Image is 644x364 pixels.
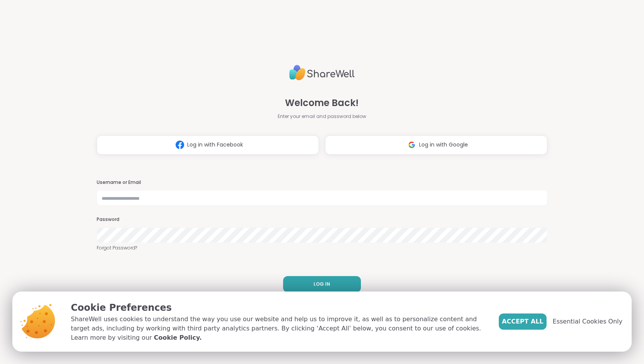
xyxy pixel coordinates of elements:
a: Forgot Password? [97,244,547,251]
span: LOG IN [314,281,330,288]
p: Cookie Preferences [71,301,486,315]
p: ShareWell uses cookies to understand the way you use our website and help us to improve it, as we... [71,315,486,342]
h3: Username or Email [97,179,547,186]
button: Accept All [499,313,547,330]
a: Cookie Policy. [154,333,201,342]
span: Enter your email and password below [278,113,366,120]
span: Essential Cookies Only [553,317,622,326]
button: Log in with Facebook [97,135,319,155]
button: LOG IN [283,276,361,292]
img: ShareWell Logo [289,62,355,84]
span: Welcome Back! [285,96,359,110]
button: Log in with Google [325,135,547,155]
span: Log in with Google [419,141,468,149]
h3: Password [97,216,547,223]
img: ShareWell Logomark [404,138,419,152]
span: Accept All [502,317,543,326]
span: Log in with Facebook [187,141,243,149]
img: ShareWell Logomark [173,138,187,152]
